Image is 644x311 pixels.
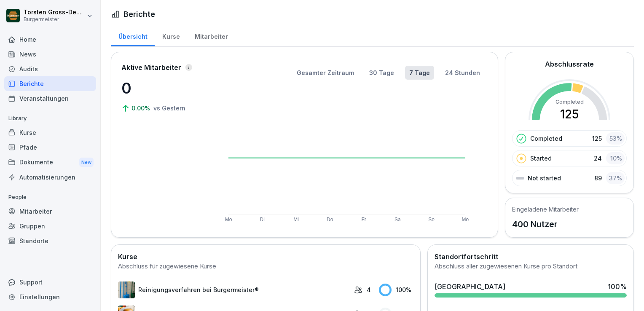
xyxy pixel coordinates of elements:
a: Home [4,32,96,47]
a: [GEOGRAPHIC_DATA]100% [431,278,630,301]
p: 0 [121,77,206,99]
div: 37 % [606,172,625,184]
button: 24 Stunden [441,66,484,80]
h1: Berichte [123,8,155,20]
a: Berichte [4,76,96,91]
div: [GEOGRAPHIC_DATA] [435,282,505,292]
p: Burgermeister [24,16,85,22]
div: Abschluss für zugewiesene Kurse [118,262,413,271]
text: Do [327,217,333,223]
p: vs Gestern [153,104,185,113]
p: 0.00% [131,104,152,113]
p: Started [530,154,552,163]
h5: Eingeladene Mitarbeiter [512,205,579,214]
div: 100 % [379,284,413,296]
text: So [429,217,435,223]
p: Library [4,112,96,125]
button: 7 Tage [405,66,434,80]
a: Pfade [4,140,96,155]
div: Abschluss aller zugewiesenen Kurse pro Standort [435,262,627,271]
button: 30 Tage [365,66,398,80]
a: Gruppen [4,219,96,233]
button: Gesamter Zeitraum [292,66,358,80]
a: Übersicht [111,25,155,46]
text: Fr [362,217,366,223]
div: 100 % [608,282,627,292]
h2: Abschlussrate [545,59,594,69]
a: Mitarbeiter [187,25,235,46]
p: Aktive Mitarbeiter [121,62,181,72]
h2: Kurse [118,252,413,262]
p: Completed [530,134,562,143]
div: 10 % [606,152,625,164]
a: Mitarbeiter [4,204,96,219]
div: Support [4,275,96,290]
h2: Standortfortschritt [435,252,627,262]
a: Kurse [155,25,187,46]
text: Mi [293,217,299,223]
p: 24 [594,154,602,163]
div: Dokumente [4,155,96,170]
text: Di [260,217,265,223]
p: 400 Nutzer [512,218,579,231]
a: Einstellungen [4,290,96,304]
text: Sa [395,217,401,223]
a: DokumenteNew [4,155,96,170]
a: Kurse [4,125,96,140]
a: Veranstaltungen [4,91,96,106]
p: 4 [367,285,371,294]
div: New [79,158,94,167]
p: 125 [592,134,602,143]
a: News [4,47,96,62]
p: Torsten Gross-Demtröder [24,9,85,16]
p: Not started [528,174,561,182]
p: People [4,190,96,204]
div: 53 % [606,132,625,145]
a: Standorte [4,233,96,248]
a: Reinigungsverfahren bei Burgermeister® [118,282,350,298]
img: koo5icv7lj8zr1vdtkxmkv8m.png [118,282,135,298]
text: Mo [225,217,232,223]
a: Audits [4,62,96,76]
text: Mo [462,217,469,223]
a: Automatisierungen [4,170,96,185]
p: 89 [594,174,602,182]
